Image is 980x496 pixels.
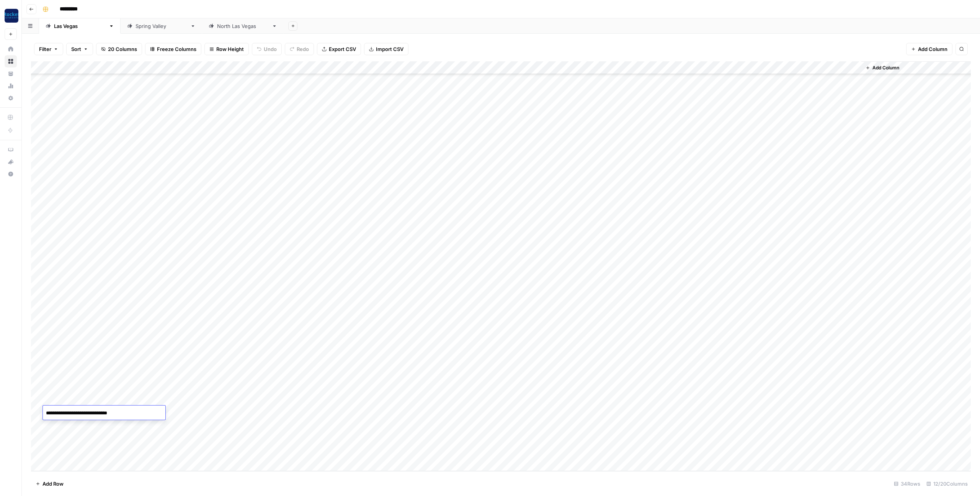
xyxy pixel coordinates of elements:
[923,478,971,490] div: 12/20 Columns
[5,156,16,168] div: What's new?
[364,43,408,55] button: Import CSV
[329,45,356,53] span: Export CSV
[252,43,282,55] button: Undo
[54,22,106,30] div: [GEOGRAPHIC_DATA]
[317,43,361,55] button: Export CSV
[285,43,314,55] button: Redo
[34,43,63,55] button: Filter
[906,43,952,55] button: Add Column
[5,168,17,180] button: Help + Support
[872,64,899,71] span: Add Column
[31,478,68,490] button: Add Row
[136,22,187,30] div: [GEOGRAPHIC_DATA]
[5,80,17,92] a: Usage
[5,156,17,168] button: What's new?
[42,480,64,488] span: Add Row
[39,45,51,53] span: Filter
[862,63,902,73] button: Add Column
[108,45,137,53] span: 20 Columns
[5,43,17,55] a: Home
[71,45,81,53] span: Sort
[5,92,17,104] a: Settings
[216,45,244,53] span: Row Height
[96,43,142,55] button: 20 Columns
[202,18,284,34] a: [GEOGRAPHIC_DATA]
[891,478,923,490] div: 34 Rows
[5,143,17,156] a: AirOps Academy
[121,18,202,34] a: [GEOGRAPHIC_DATA]
[264,45,277,53] span: Undo
[376,45,403,53] span: Import CSV
[918,45,947,53] span: Add Column
[66,43,93,55] button: Sort
[157,45,196,53] span: Freeze Columns
[5,55,17,67] a: Browse
[204,43,249,55] button: Row Height
[217,22,269,30] div: [GEOGRAPHIC_DATA]
[297,45,309,53] span: Redo
[5,6,17,25] button: Workspace: Rocket Pilots
[5,9,18,23] img: Rocket Pilots Logo
[5,67,17,80] a: Your Data
[145,43,201,55] button: Freeze Columns
[39,18,121,34] a: [GEOGRAPHIC_DATA]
